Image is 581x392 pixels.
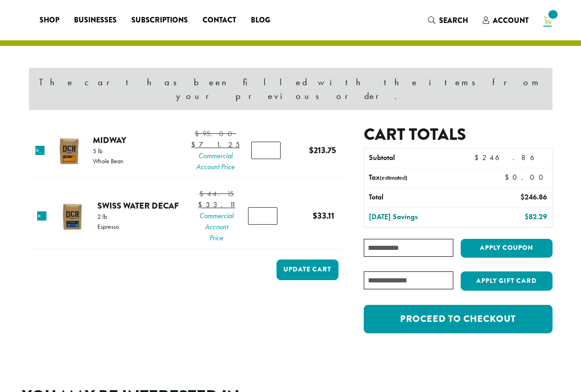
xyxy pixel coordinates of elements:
[313,210,317,222] span: $
[198,200,206,210] span: $
[198,210,235,243] span: Commercial Account Price
[364,149,469,168] th: Subtotal
[54,136,84,166] img: Midway
[97,199,179,212] a: Swiss Water Decaf
[313,210,334,222] bdi: 33.11
[97,223,119,230] p: Espresso
[248,207,277,225] input: Product quantity
[93,148,124,154] p: 5 lb
[309,144,336,156] bdi: 213.75
[364,305,552,333] a: Proceed to checkout
[364,208,477,227] th: [DATE] Savings
[37,211,46,221] a: Remove this item
[525,212,547,221] bdi: 82.29
[97,213,119,220] p: 2 lb
[439,15,468,26] span: Search
[525,212,529,221] span: $
[364,168,497,188] th: Tax
[124,13,195,28] a: Subscriptions
[191,140,199,149] span: $
[67,13,124,28] a: Businesses
[309,144,314,156] span: $
[364,188,477,207] th: Total
[39,15,59,26] span: Shop
[131,15,188,26] span: Subscriptions
[198,200,235,210] bdi: 33.11
[474,153,547,162] bdi: 246.86
[364,125,552,144] h2: Cart totals
[195,129,237,138] bdi: 95.00
[57,202,87,232] img: Swiss Water Decaf
[191,140,240,149] bdi: 71.25
[35,146,45,155] a: Remove this item
[199,189,234,199] bdi: 44.15
[251,142,281,159] input: Product quantity
[380,174,407,182] small: (estimated)
[505,172,513,182] span: $
[199,189,207,199] span: $
[251,15,270,26] span: Blog
[520,192,525,202] span: $
[475,13,536,28] a: Account
[191,150,240,172] span: Commercial Account Price
[505,172,547,182] bdi: 0.00
[32,13,67,28] a: Shop
[520,192,547,202] bdi: 246.86
[93,158,124,164] p: Whole Bean
[276,259,338,280] button: Update cart
[243,13,277,28] a: Blog
[474,153,482,162] span: $
[74,15,117,26] span: Businesses
[461,239,553,258] button: Apply coupon
[93,134,126,146] a: Midway
[421,13,475,28] a: Search
[195,13,243,28] a: Contact
[195,129,203,138] span: $
[203,15,236,26] span: Contact
[29,68,553,110] div: The cart has been filled with the items from your previous order.
[461,271,553,291] button: Apply Gift Card
[493,15,529,26] span: Account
